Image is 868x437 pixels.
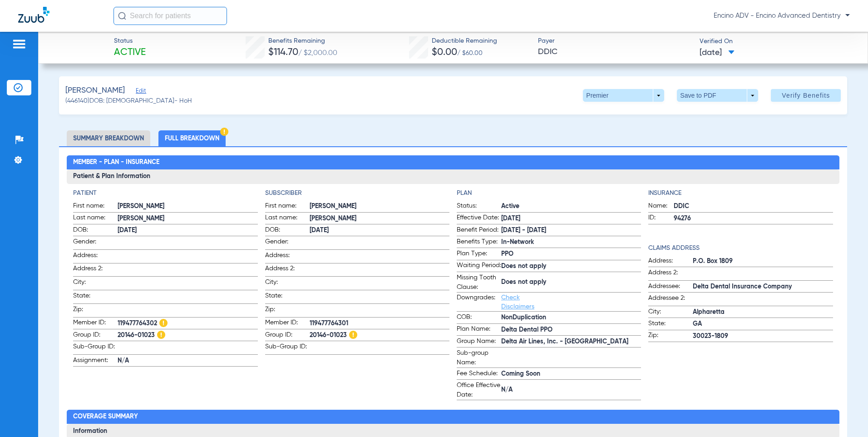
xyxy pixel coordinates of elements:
[501,278,641,287] span: Does not apply
[700,47,735,59] span: [DATE]
[118,331,257,340] span: 20146-01023
[310,214,449,223] span: [PERSON_NAME]
[158,130,226,146] li: Full Breakdown
[823,393,868,437] iframe: Chat Widget
[457,249,501,260] span: Plan Type:
[457,324,501,335] span: Plan Name:
[113,7,227,25] input: Search for patients
[220,128,228,136] img: Hazard
[457,50,483,56] span: / $60.00
[501,385,641,395] span: N/A
[18,7,49,23] img: Zuub Logo
[501,369,641,379] span: Coming Soon
[693,332,833,341] span: 30023-1809
[73,356,118,367] span: Assignment:
[648,282,693,293] span: Addressee:
[714,11,850,20] span: Encino ADV - Encino Advanced Dentistry
[73,225,118,236] span: DOB:
[648,243,833,253] h4: Claims Address
[648,307,693,318] span: City:
[73,330,118,341] span: Group ID:
[310,226,449,235] span: [DATE]
[693,257,833,266] span: P.O. Box 1809
[67,169,839,184] h3: Patient & Plan Information
[12,39,26,50] img: hamburger-icon
[501,325,641,335] span: Delta Dental PPO
[457,237,501,248] span: Benefits Type:
[265,237,310,249] span: Gender:
[501,337,641,347] span: Delta Air Lines, Inc. - [GEOGRAPHIC_DATA]
[648,213,674,224] span: ID:
[674,214,833,223] span: 94276
[457,293,501,311] span: Downgrades:
[136,88,144,96] span: Edit
[693,282,833,292] span: Delta Dental Insurance Company
[432,48,457,57] span: $0.00
[457,189,641,198] h4: Plan
[265,213,310,224] span: Last name:
[268,36,337,46] span: Benefits Remaining
[583,89,664,102] button: Premier
[771,89,841,102] button: Verify Benefits
[265,305,310,317] span: Zip:
[457,369,501,380] span: Fee Schedule:
[501,249,641,259] span: PPO
[674,202,833,211] span: DDIC
[265,251,310,263] span: Address:
[65,96,192,106] span: (446140) DOB: [DEMOGRAPHIC_DATA] - HoH
[648,256,693,267] span: Address:
[457,348,501,367] span: Sub-group Name:
[118,226,257,235] span: [DATE]
[265,225,310,236] span: DOB:
[65,85,125,96] span: [PERSON_NAME]
[501,313,641,323] span: NonDuplication
[457,261,501,272] span: Waiting Period:
[157,331,165,339] img: Hazard
[457,273,501,292] span: Missing Tooth Clause:
[501,202,641,211] span: Active
[73,251,118,263] span: Address:
[73,291,118,303] span: State:
[265,189,449,198] h4: Subscriber
[457,225,501,236] span: Benefit Period:
[310,319,449,328] span: 119477764301
[265,264,310,276] span: Address 2:
[457,213,501,224] span: Effective Date:
[538,46,692,58] span: DDIC
[118,356,257,366] span: N/A
[73,237,118,249] span: Gender:
[159,319,168,327] img: Hazard
[298,50,337,57] span: / $2,000.00
[265,342,310,354] span: Sub-Group ID:
[501,262,641,271] span: Does not apply
[67,410,839,424] h2: Coverage Summary
[67,130,150,146] li: Summary Breakdown
[700,37,853,46] span: Verified On
[265,330,310,341] span: Group ID:
[648,189,833,198] h4: Insurance
[677,89,758,102] button: Save to PDF
[310,202,449,211] span: [PERSON_NAME]
[265,201,310,212] span: First name:
[457,313,501,323] span: COB:
[114,36,146,46] span: Status
[501,238,641,247] span: In-Network
[457,201,501,212] span: Status:
[432,36,497,46] span: Deductible Remaining
[265,318,310,329] span: Member ID:
[648,201,674,212] span: Name:
[265,291,310,303] span: State:
[457,381,501,400] span: Office Effective Date:
[349,331,357,339] img: Hazard
[693,308,833,317] span: Alpharetta
[268,48,298,57] span: $114.70
[501,214,641,223] span: [DATE]
[648,293,693,306] span: Addressee 2:
[73,213,118,224] span: Last name:
[118,12,126,20] img: Search Icon
[693,319,833,329] span: GA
